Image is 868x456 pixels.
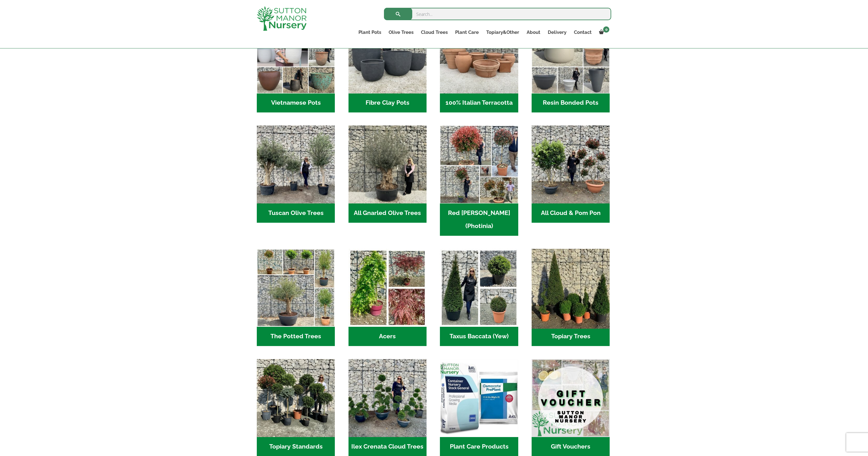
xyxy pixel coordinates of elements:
a: Visit product category Red Robin (Photinia) [440,125,518,236]
h2: All Cloud & Pom Pon [532,203,610,223]
img: Home - 1B137C32 8D99 4B1A AA2F 25D5E514E47D 1 105 c [440,15,518,93]
a: About [523,28,544,37]
a: Visit product category Taxus Baccata (Yew) [440,249,518,346]
a: Visit product category Resin Bonded Pots [532,15,610,112]
a: Visit product category 100% Italian Terracotta [440,15,518,112]
a: Visit product category Acers [349,249,427,346]
a: 0 [595,28,611,37]
img: Home - C8EC7518 C483 4BAA AA61 3CAAB1A4C7C4 1 201 a [530,247,612,329]
img: Home - 9CE163CB 973F 4905 8AD5 A9A890F87D43 [349,359,427,437]
img: Home - 8194B7A3 2818 4562 B9DD 4EBD5DC21C71 1 105 c 1 [349,15,427,93]
a: Plant Pots [355,28,385,37]
a: Visit product category Tuscan Olive Trees [257,125,335,223]
h2: Red [PERSON_NAME] (Photinia) [440,203,518,236]
img: Home - Untitled Project 4 [349,249,427,327]
h2: All Gnarled Olive Trees [349,203,427,223]
img: Home - F5A23A45 75B5 4929 8FB2 454246946332 [440,125,518,203]
img: Home - 67232D1B A461 444F B0F6 BDEDC2C7E10B 1 105 c [532,15,610,93]
h2: The Potted Trees [257,327,335,346]
img: Home - Untitled Project [440,249,518,327]
h2: Acers [349,327,427,346]
a: Visit product category The Potted Trees [257,249,335,346]
img: logo [257,6,307,31]
a: Cloud Trees [417,28,451,37]
span: 0 [603,26,609,33]
a: Olive Trees [385,28,417,37]
a: Topiary&Other [482,28,523,37]
h2: Taxus Baccata (Yew) [440,327,518,346]
a: Visit product category All Gnarled Olive Trees [349,125,427,223]
img: Home - new coll [257,249,335,327]
input: Search... [384,8,611,20]
a: Visit product category All Cloud & Pom Pon [532,125,610,223]
img: Home - food and soil [440,359,518,437]
img: Home - 6E921A5B 9E2F 4B13 AB99 4EF601C89C59 1 105 c [257,15,335,93]
h2: Topiary Trees [532,327,610,346]
a: Visit product category Fibre Clay Pots [349,15,427,112]
img: Home - IMG 5223 [257,359,335,437]
img: Home - MAIN [532,359,610,437]
a: Contact [570,28,595,37]
img: Home - 5833C5B7 31D0 4C3A 8E42 DB494A1738DB [349,125,427,203]
h2: Tuscan Olive Trees [257,203,335,223]
h2: 100% Italian Terracotta [440,93,518,113]
a: Visit product category Vietnamese Pots [257,15,335,112]
h2: Fibre Clay Pots [349,93,427,113]
h2: Vietnamese Pots [257,93,335,113]
img: Home - A124EB98 0980 45A7 B835 C04B779F7765 [532,125,610,203]
img: Home - 7716AD77 15EA 4607 B135 B37375859F10 [257,125,335,203]
a: Plant Care [451,28,482,37]
a: Delivery [544,28,570,37]
a: Visit product category Topiary Trees [532,249,610,346]
h2: Resin Bonded Pots [532,93,610,113]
